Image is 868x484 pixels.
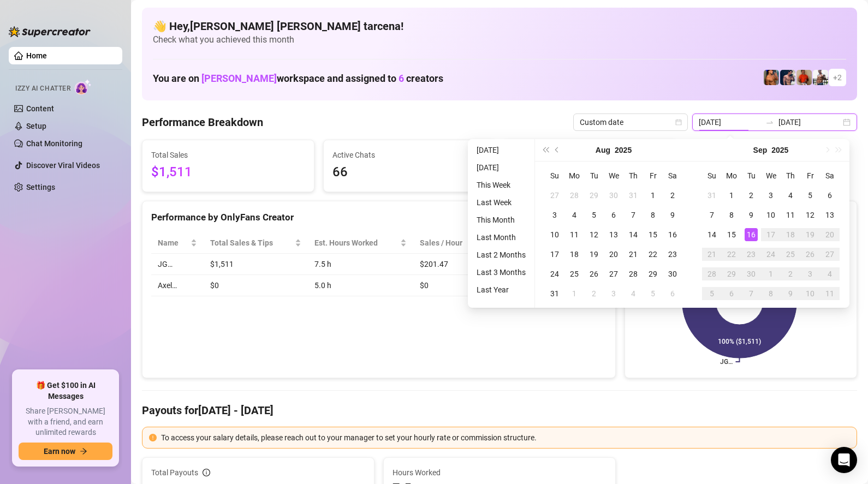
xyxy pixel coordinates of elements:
[584,205,604,225] td: 2025-08-05
[80,447,87,455] span: arrow-right
[764,248,777,261] div: 24
[587,267,601,280] div: 26
[800,186,820,205] td: 2025-09-05
[823,248,836,261] div: 27
[765,118,774,127] span: swap-right
[765,118,774,127] span: to
[623,284,643,303] td: 2025-09-04
[607,267,620,280] div: 27
[663,186,682,205] td: 2025-08-02
[722,186,741,205] td: 2025-09-01
[741,225,761,244] td: 2025-09-16
[643,264,663,284] td: 2025-08-29
[627,208,640,222] div: 7
[26,183,55,192] a: Settings
[393,467,607,479] span: Hours Worked
[604,186,623,205] td: 2025-07-30
[627,228,640,241] div: 14
[705,189,718,202] div: 31
[472,161,530,174] li: [DATE]
[151,275,204,296] td: Axel…
[548,248,561,261] div: 17
[705,208,718,222] div: 7
[548,287,561,300] div: 31
[604,264,623,284] td: 2025-08-27
[663,244,682,264] td: 2025-08-23
[568,248,581,261] div: 18
[19,443,112,460] button: Earn nowarrow-right
[761,284,781,303] td: 2025-10-08
[545,284,564,303] td: 2025-08-31
[646,189,659,202] div: 1
[623,205,643,225] td: 2025-08-07
[472,248,530,261] li: Last 2 Months
[607,287,620,300] div: 3
[420,237,478,249] span: Sales / Hour
[663,205,682,225] td: 2025-08-09
[158,237,188,249] span: Name
[26,51,47,60] a: Home
[399,73,404,84] span: 6
[702,205,722,225] td: 2025-09-07
[19,380,112,402] span: 🎁 Get $100 in AI Messages
[800,284,820,303] td: 2025-10-10
[804,189,817,202] div: 5
[643,284,663,303] td: 2025-09-05
[204,275,308,296] td: $0
[741,264,761,284] td: 2025-09-30
[564,166,584,186] th: Mo
[831,447,857,473] div: Open Intercom Messenger
[204,232,308,254] th: Total Sales & Tips
[643,166,663,186] th: Fr
[764,267,777,280] div: 1
[161,432,850,444] div: To access your salary details, please reach out to your manager to set your hourly rate or commis...
[804,267,817,280] div: 3
[784,267,797,280] div: 2
[548,189,561,202] div: 27
[643,225,663,244] td: 2025-08-15
[587,208,601,222] div: 5
[151,210,607,225] div: Performance by OnlyFans Creator
[314,237,397,249] div: Est. Hours Worked
[702,166,722,186] th: Su
[741,205,761,225] td: 2025-09-09
[753,139,768,161] button: Choose a month
[472,283,530,296] li: Last Year
[568,208,581,222] div: 4
[781,166,800,186] th: Th
[771,139,788,161] button: Choose a year
[725,189,738,202] div: 1
[545,244,564,264] td: 2025-08-17
[584,186,604,205] td: 2025-07-29
[564,186,584,205] td: 2025-07-28
[761,205,781,225] td: 2025-09-10
[604,284,623,303] td: 2025-09-03
[781,225,800,244] td: 2025-09-18
[568,267,581,280] div: 25
[332,162,486,183] span: 66
[413,275,493,296] td: $0
[745,267,758,280] div: 30
[699,116,761,128] input: Start date
[204,254,308,275] td: $1,511
[584,225,604,244] td: 2025-08-12
[804,208,817,222] div: 12
[820,186,840,205] td: 2025-09-06
[623,244,643,264] td: 2025-08-21
[604,205,623,225] td: 2025-08-06
[705,267,718,280] div: 28
[780,70,795,85] img: Axel
[666,267,679,280] div: 30
[745,248,758,261] div: 23
[702,264,722,284] td: 2025-09-28
[607,208,620,222] div: 6
[413,254,493,275] td: $201.47
[627,248,640,261] div: 21
[151,467,198,479] span: Total Payouts
[800,244,820,264] td: 2025-09-26
[548,228,561,241] div: 10
[833,71,842,83] span: + 2
[820,205,840,225] td: 2025-09-13
[784,189,797,202] div: 4
[781,205,800,225] td: 2025-09-11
